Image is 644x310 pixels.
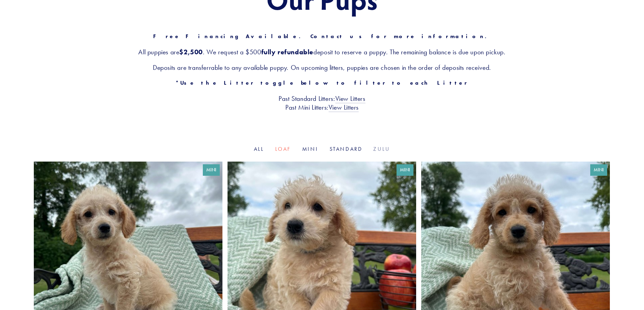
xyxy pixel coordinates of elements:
[329,103,359,112] a: View Litters
[179,48,203,56] strong: $2,500
[330,146,363,152] a: Standard
[302,146,319,152] a: Mini
[261,48,314,56] strong: fully refundable
[34,63,610,72] h3: Deposits are transferrable to any available puppy. On upcoming litters, puppies are chosen in the...
[275,146,291,152] a: Loaf
[335,94,365,103] a: View Litters
[153,33,491,39] strong: Free Financing Available. Contact us for more information.
[34,48,610,56] h3: All puppies are . We request a $500 deposit to reserve a puppy. The remaining balance is due upon...
[373,146,390,152] a: Zulu
[254,146,264,152] a: All
[34,94,610,112] h3: Past Standard Litters: Past Mini Litters:
[175,80,469,86] strong: *Use the Litter toggle below to filter to each Litter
